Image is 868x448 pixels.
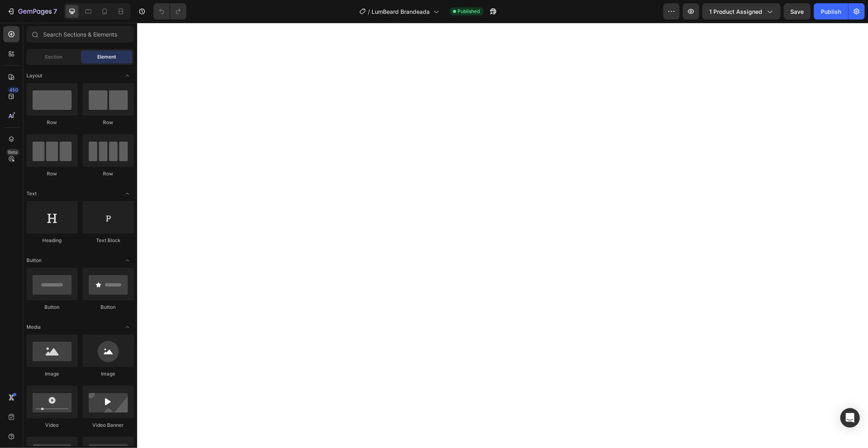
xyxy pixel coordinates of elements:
span: LumBeard Brandeada [372,7,430,16]
span: 1 product assigned [709,7,762,16]
button: Publish [814,3,848,20]
span: Save [791,8,804,15]
span: Media [26,323,41,331]
div: Button [26,304,78,311]
span: Toggle open [121,321,134,334]
div: Row [83,170,134,177]
button: 1 product assigned [702,3,781,20]
div: Video Banner [83,422,134,429]
span: Button [26,257,42,264]
button: Save [784,3,811,20]
p: 7 [53,7,57,16]
div: Image [26,370,78,378]
span: Section [45,53,63,61]
div: Text Block [83,237,134,244]
span: / [368,7,370,16]
div: Row [83,119,134,126]
div: Beta [6,149,20,155]
div: Row [26,119,78,126]
div: Video [26,422,78,429]
div: Heading [26,237,78,244]
div: 450 [8,87,20,93]
span: Toggle open [121,187,134,200]
span: Toggle open [121,69,134,82]
div: Button [83,304,134,311]
div: Publish [821,7,841,16]
span: Toggle open [121,254,134,267]
div: Open Intercom Messenger [840,408,860,428]
div: Undo/Redo [153,3,186,20]
span: Layout [26,72,42,79]
input: Search Sections & Elements [26,26,134,42]
div: Row [26,170,78,177]
button: 7 [3,3,61,20]
span: Text [26,190,37,197]
iframe: Design area [137,23,868,448]
div: Image [83,370,134,378]
span: Published [458,8,480,15]
span: Element [97,53,116,61]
